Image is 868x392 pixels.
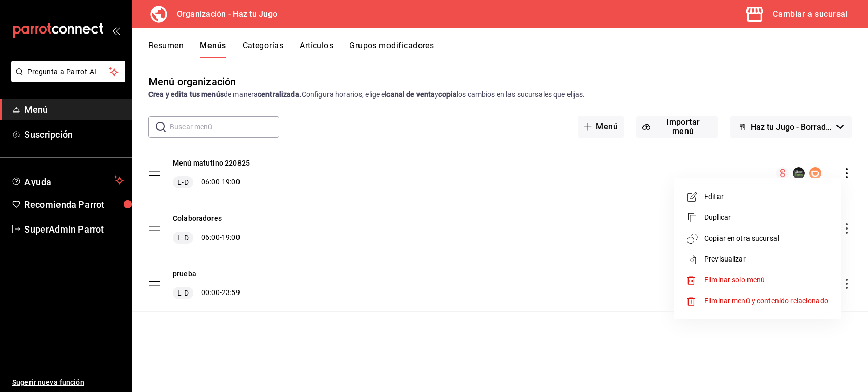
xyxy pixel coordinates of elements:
span: Eliminar menú y contenido relacionado [704,297,828,305]
span: Previsualizar [704,254,828,265]
span: Eliminar solo menú [704,276,765,284]
span: Copiar en otra sucursal [704,233,828,244]
span: Editar [704,191,828,202]
span: Duplicar [704,212,828,223]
